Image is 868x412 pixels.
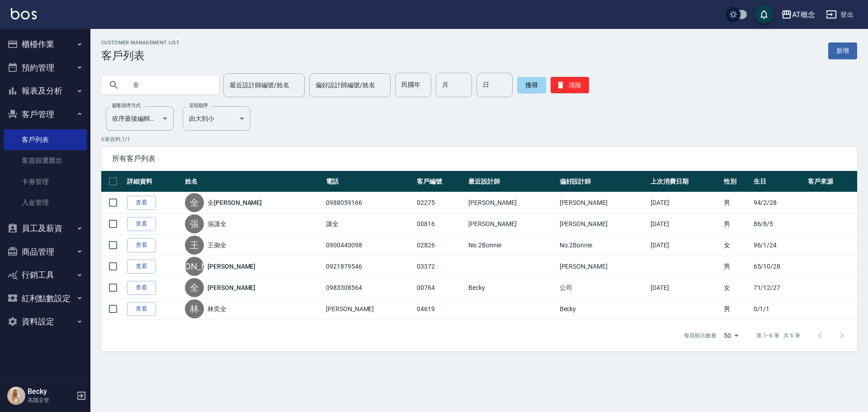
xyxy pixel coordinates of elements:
[101,40,179,46] h2: Customer Management List
[28,387,74,396] h5: Becky
[4,103,87,126] button: 客戶管理
[324,171,415,192] th: 電話
[4,192,87,213] a: 入金管理
[324,235,415,256] td: 0900440098
[751,192,806,213] td: 94/2/28
[208,283,255,292] a: [PERSON_NAME]
[4,33,87,56] button: 櫃檯作業
[185,193,204,212] div: 全
[4,287,87,310] button: 紅利點數設定
[557,213,648,235] td: [PERSON_NAME]
[183,171,324,192] th: 姓名
[751,171,806,192] th: 生日
[415,256,466,277] td: 03372
[4,263,87,287] button: 行銷工具
[466,277,557,298] td: Becky
[648,213,722,235] td: [DATE]
[185,278,204,297] div: 全
[127,217,156,231] a: 查看
[756,331,800,340] p: 第 1–6 筆 共 6 筆
[127,196,156,210] a: 查看
[466,192,557,213] td: [PERSON_NAME]
[822,6,857,23] button: 登出
[101,49,179,62] h3: 客戶列表
[415,171,466,192] th: 客戶編號
[324,277,415,298] td: 0983308564
[208,304,226,313] a: 林奕全
[185,299,204,318] div: 林
[648,277,722,298] td: [DATE]
[183,106,250,131] div: 由大到小
[648,192,722,213] td: [DATE]
[466,235,557,256] td: No.2Bonnie
[189,102,208,109] label: 呈現順序
[557,171,648,192] th: 偏好設計師
[112,154,846,163] span: 所有客戶列表
[722,277,751,298] td: 女
[415,298,466,320] td: 04619
[722,235,751,256] td: 女
[208,241,226,250] a: 王御全
[415,192,466,213] td: 02275
[751,256,806,277] td: 65/10/28
[751,235,806,256] td: 96/1/24
[751,298,806,320] td: 0/1/1
[28,396,74,404] p: 高階主管
[415,235,466,256] td: 02826
[648,235,722,256] td: [DATE]
[324,256,415,277] td: 0921879546
[4,79,87,103] button: 報表及分析
[324,192,415,213] td: 0988059166
[722,256,751,277] td: 男
[4,129,87,150] a: 客戶列表
[185,214,204,233] div: 張
[722,298,751,320] td: 男
[324,298,415,320] td: [PERSON_NAME]
[466,171,557,192] th: 最近設計師
[722,192,751,213] td: 男
[415,213,466,235] td: 00816
[7,387,25,405] img: Person
[720,323,742,348] div: 50
[792,9,815,20] div: AT概念
[828,43,857,59] a: 新增
[4,310,87,333] button: 資料設定
[185,257,204,276] div: [PERSON_NAME]
[557,256,648,277] td: [PERSON_NAME]
[112,102,141,109] label: 顧客排序方式
[4,171,87,192] a: 卡券管理
[684,331,717,340] p: 每頁顯示數量
[517,77,546,93] button: 搜尋
[778,5,819,24] button: AT概念
[4,56,87,80] button: 預約管理
[755,5,773,24] button: save
[722,171,751,192] th: 性別
[557,235,648,256] td: No.2Bonnie
[751,213,806,235] td: 86/8/5
[557,277,648,298] td: 公司
[127,238,156,252] a: 查看
[466,213,557,235] td: [PERSON_NAME]
[127,281,156,295] a: 查看
[551,77,589,93] button: 清除
[101,135,857,143] p: 6 筆資料, 1 / 1
[806,171,857,192] th: 客戶來源
[648,171,722,192] th: 上次消費日期
[127,260,156,274] a: 查看
[125,171,183,192] th: 詳細資料
[208,219,226,228] a: 張讓全
[557,298,648,320] td: Becky
[415,277,466,298] td: 00764
[4,217,87,240] button: 員工及薪資
[208,198,262,207] a: 全[PERSON_NAME]
[4,150,87,171] a: 客資篩選匯出
[127,73,212,97] input: 搜尋關鍵字
[557,192,648,213] td: [PERSON_NAME]
[11,8,37,19] img: Logo
[208,262,255,271] a: [PERSON_NAME]
[127,302,156,316] a: 查看
[106,106,174,131] div: 依序最後編輯時間
[751,277,806,298] td: 71/12/27
[324,213,415,235] td: 讓全
[722,213,751,235] td: 男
